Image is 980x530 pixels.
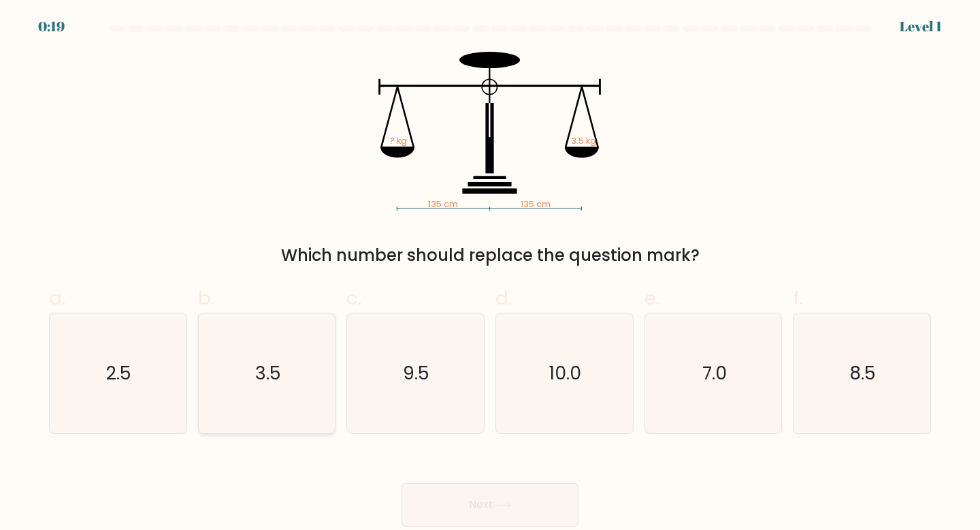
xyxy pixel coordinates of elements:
[572,135,597,146] tspan: 3.5 kg
[107,360,132,386] text: 2.5
[550,360,582,386] text: 10.0
[404,360,430,386] text: 9.5
[38,16,65,37] div: 0:19
[198,285,214,311] span: b.
[702,360,727,386] text: 7.0
[428,198,458,210] tspan: 135 cm
[255,360,281,386] text: 3.5
[57,243,923,268] div: Which number should replace the question mark?
[495,285,512,311] span: d.
[402,483,578,527] button: Next
[644,285,659,311] span: e.
[850,360,877,386] text: 8.5
[390,135,407,146] tspan: ? kg
[49,285,65,311] span: a.
[793,285,802,311] span: f.
[521,198,551,210] tspan: 135 cm
[900,16,942,37] div: Level 1
[346,285,361,311] span: c.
